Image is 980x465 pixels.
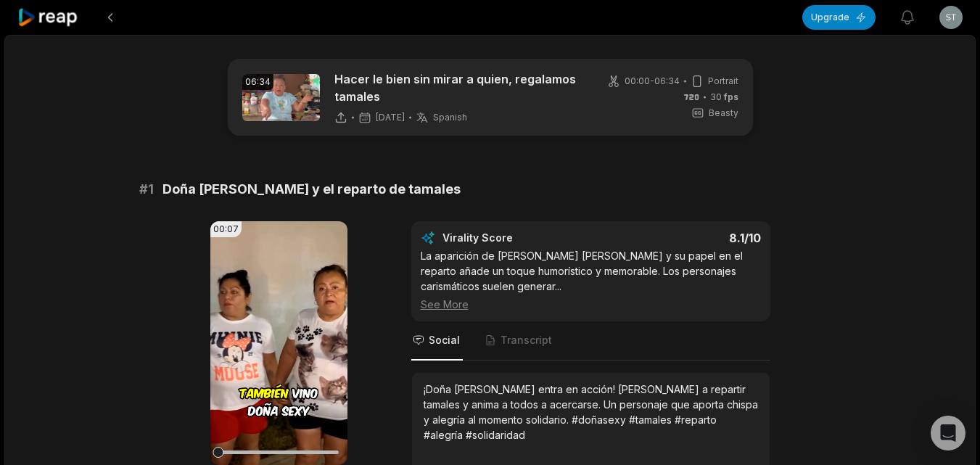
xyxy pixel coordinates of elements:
[710,91,738,104] span: 30
[724,91,738,102] span: fps
[162,179,461,199] span: Doña [PERSON_NAME] y el reparto de tamales
[424,382,758,443] div: ¡Doña [PERSON_NAME] entra en acción! [PERSON_NAME] a repartir tamales y anima a todos a acercarse...
[709,107,738,120] span: Beasty
[605,231,761,245] div: 8.1 /10
[411,321,770,361] nav: Tabs
[931,416,965,450] div: Open Intercom Messenger
[433,112,467,123] span: Spanish
[501,333,552,347] span: Transcript
[708,75,738,88] span: Portrait
[376,112,405,123] span: [DATE]
[421,297,761,312] div: See More
[139,179,154,199] span: # 1
[625,75,680,88] span: 00:00 - 06:34
[442,231,598,245] div: Virality Score
[334,70,585,105] p: Hacer le bien sin mirar a quien, regalamos tamales
[242,74,273,90] div: 06:34
[802,5,876,30] button: Upgrade
[210,221,347,465] video: Your browser does not support mp4 format.
[429,333,460,347] span: Social
[421,248,761,312] div: La aparición de [PERSON_NAME] [PERSON_NAME] y su papel en el reparto añade un toque humorístico y...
